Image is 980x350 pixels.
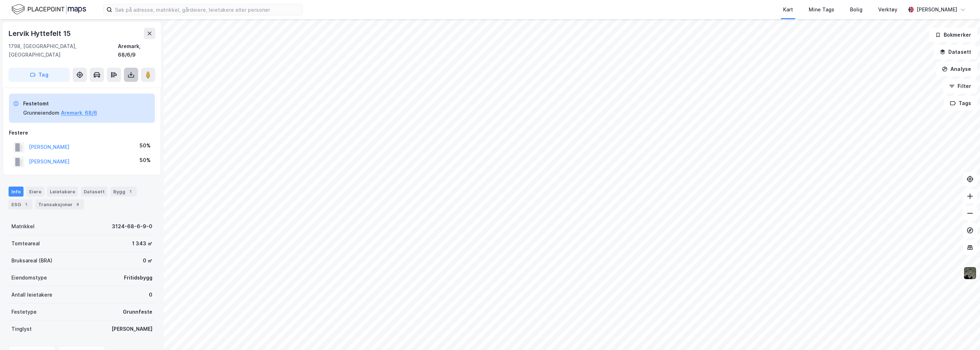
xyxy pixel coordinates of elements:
[9,187,24,197] div: Info
[943,79,977,93] button: Filter
[9,68,70,82] button: Tag
[878,5,897,14] div: Verktøy
[11,239,40,248] div: Tomteareal
[809,5,834,14] div: Mine Tags
[23,99,97,108] div: Festetomt
[118,42,155,59] div: Aremark, 68/6/9
[112,4,302,15] input: Søk på adresse, matrikkel, gårdeiere, leietakere eller personer
[123,308,152,316] div: Grunnfeste
[124,273,152,282] div: Fritidsbygg
[11,308,37,316] div: Festetype
[81,187,108,197] div: Datasett
[9,199,32,209] div: ESG
[9,129,155,137] div: Festere
[47,187,78,197] div: Leietakere
[140,141,151,150] div: 50%
[61,109,97,117] button: Aremark, 68/6
[74,201,81,208] div: 4
[112,222,152,231] div: 3124-68-6-9-0
[9,28,72,39] div: Lervik Hyttefelt 15
[35,199,84,209] div: Transaksjoner
[9,42,118,59] div: 1798, [GEOGRAPHIC_DATA], [GEOGRAPHIC_DATA]
[22,201,30,208] div: 1
[850,5,862,14] div: Bolig
[143,256,152,265] div: 0 ㎡
[936,62,977,76] button: Analyse
[944,316,980,350] div: Kontrollprogram for chat
[149,291,152,299] div: 0
[11,325,32,333] div: Tinglyst
[132,239,152,248] div: 1 343 ㎡
[11,291,52,299] div: Antall leietakere
[111,325,152,333] div: [PERSON_NAME]
[917,5,957,14] div: [PERSON_NAME]
[23,109,59,117] div: Grunneiendom
[11,222,35,231] div: Matrikkel
[929,28,977,42] button: Bokmerker
[110,187,137,197] div: Bygg
[11,3,86,16] img: logo.f888ab2527a4732fd821a326f86c7f29.svg
[963,266,977,280] img: 9k=
[11,256,52,265] div: Bruksareal (BRA)
[944,96,977,110] button: Tags
[944,316,980,350] iframe: Chat Widget
[783,5,793,14] div: Kart
[934,45,977,59] button: Datasett
[127,188,134,195] div: 1
[140,156,151,164] div: 50%
[26,187,44,197] div: Eiere
[11,273,47,282] div: Eiendomstype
